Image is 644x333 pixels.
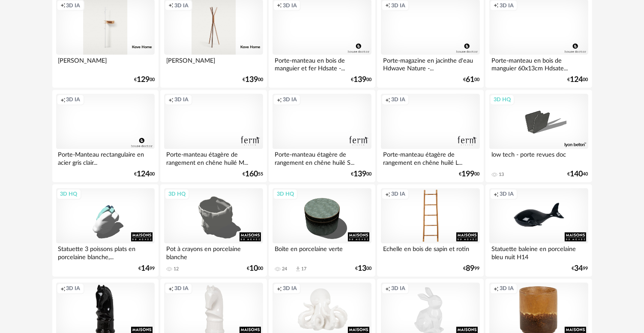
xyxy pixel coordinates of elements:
[466,266,475,272] span: 89
[174,2,189,9] span: 3D IA
[247,266,263,272] div: € 00
[243,172,263,178] div: € 55
[466,77,475,83] span: 61
[568,77,588,83] div: € 00
[282,266,287,272] div: 24
[60,285,66,292] span: Creation icon
[160,185,267,277] a: 3D HQ Pot à crayons en porcelaine blanche 12 €1000
[572,266,588,272] div: € 99
[355,266,371,272] div: € 00
[489,244,588,261] div: Statuette baleine en porcelaine bleu nuit H14
[137,77,150,83] span: 129
[277,2,282,9] span: Creation icon
[56,149,155,166] div: Porte-Manteau rectangulaire en acier gris clair...
[269,185,375,277] a: 3D HQ Boîte en porcelaine verte 24 Download icon 17 €1300
[249,266,258,272] span: 10
[174,266,179,272] div: 12
[494,2,499,9] span: Creation icon
[570,77,583,83] span: 124
[500,2,514,9] span: 3D IA
[168,2,174,9] span: Creation icon
[245,172,258,178] span: 160
[381,149,479,166] div: Porte-manteau étagère de rangement en chêne huilé L...
[160,90,267,183] a: Creation icon 3D IA Porte-manteau étagère de rangement en chêne huilé M... €16055
[277,285,282,292] span: Creation icon
[391,2,405,9] span: 3D IA
[66,97,81,103] span: 3D IA
[174,285,189,292] span: 3D IA
[385,285,390,292] span: Creation icon
[164,244,263,261] div: Pot à crayons en porcelaine blanche
[351,172,371,178] div: € 00
[134,77,155,83] div: € 00
[283,2,297,9] span: 3D IA
[273,189,298,200] div: 3D HQ
[459,172,480,178] div: € 00
[391,285,405,292] span: 3D IA
[277,97,282,103] span: Creation icon
[273,244,371,261] div: Boîte en porcelaine verte
[295,266,301,272] span: Download icon
[165,189,189,200] div: 3D HQ
[381,55,479,72] div: Porte-magazine en jacinthe d'eau Hdwave Nature -...
[385,191,390,198] span: Creation icon
[168,97,174,103] span: Creation icon
[273,55,371,72] div: Porte-manteau en bois de manguier et fer Hdsate -...
[358,266,366,272] span: 13
[494,285,499,292] span: Creation icon
[351,77,371,83] div: € 00
[283,285,297,292] span: 3D IA
[66,285,81,292] span: 3D IA
[485,185,592,277] a: Creation icon 3D IA Statuette baleine en porcelaine bleu nuit H14 €3499
[134,172,155,178] div: € 00
[243,77,263,83] div: € 00
[164,149,263,166] div: Porte-manteau étagère de rangement en chêne huilé M...
[60,2,66,9] span: Creation icon
[462,172,475,178] span: 199
[391,191,405,198] span: 3D IA
[500,285,514,292] span: 3D IA
[353,172,366,178] span: 139
[174,97,189,103] span: 3D IA
[245,77,258,83] span: 139
[273,149,371,166] div: Porte-manteau étagère de rangement en chêne huilé S...
[353,77,366,83] span: 139
[568,172,588,178] div: € 40
[381,244,479,261] div: Echelle en bois de sapin et rotin
[269,90,375,183] a: Creation icon 3D IA Porte-manteau étagère de rangement en chêne huilé S... €13900
[485,90,592,183] a: 3D HQ low tech - porte revues doc 13 €14040
[141,266,150,272] span: 14
[377,90,483,183] a: Creation icon 3D IA Porte-manteau étagère de rangement en chêne huilé L... €19900
[391,97,405,103] span: 3D IA
[66,2,81,9] span: 3D IA
[489,149,588,166] div: low tech - porte revues doc
[494,191,499,198] span: Creation icon
[464,266,480,272] div: € 99
[301,266,306,272] div: 17
[575,266,583,272] span: 34
[138,266,155,272] div: € 99
[52,90,159,183] a: Creation icon 3D IA Porte-Manteau rectangulaire en acier gris clair... €12400
[137,172,150,178] span: 124
[385,2,390,9] span: Creation icon
[489,55,588,72] div: Porte-manteau en bois de manguier 60x13cm Hdsate...
[56,55,155,72] div: [PERSON_NAME]
[60,97,66,103] span: Creation icon
[499,172,504,178] div: 13
[490,94,515,106] div: 3D HQ
[168,285,174,292] span: Creation icon
[164,55,263,72] div: [PERSON_NAME]
[57,189,81,200] div: 3D HQ
[52,185,159,277] a: 3D HQ Statuette 3 poissons plats en porcelaine blanche,... €1499
[385,97,390,103] span: Creation icon
[500,191,514,198] span: 3D IA
[56,244,155,261] div: Statuette 3 poissons plats en porcelaine blanche,...
[377,185,483,277] a: Creation icon 3D IA Echelle en bois de sapin et rotin €8999
[570,172,583,178] span: 140
[283,97,297,103] span: 3D IA
[464,77,480,83] div: € 00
